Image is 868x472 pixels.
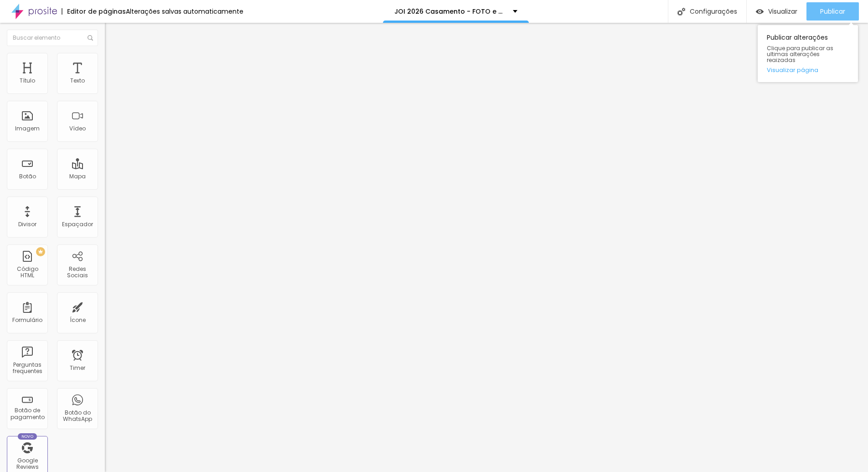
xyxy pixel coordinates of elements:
[126,8,243,15] div: Alterações salvas automaticamente
[9,457,45,471] div: Google Reviews
[15,125,40,132] div: Imagem
[70,317,86,323] div: Ícone
[12,317,42,323] div: Formulário
[69,125,86,132] div: Vídeo
[62,8,126,15] div: Editor de páginas
[747,2,806,21] button: Visualizar
[20,78,35,84] div: Título
[768,8,797,15] span: Visualizar
[70,365,85,371] div: Timer
[9,407,45,420] div: Botão de pagamento
[806,2,859,21] button: Publicar
[767,45,849,63] span: Clique para publicar as ultimas alterações reaizadas
[59,410,95,423] div: Botão do WhatsApp
[394,8,506,15] p: JOI 2026 Casamento - FOTO e VIDEO
[19,173,36,180] div: Botão
[9,266,45,279] div: Código HTML
[820,8,845,15] span: Publicar
[756,8,764,16] img: view-1.svg
[677,8,685,16] img: Icone
[758,25,858,82] div: Publicar alterações
[767,67,849,73] a: Visualizar página
[9,362,45,375] div: Perguntas frequentes
[59,266,95,279] div: Redes Sociais
[18,221,36,228] div: Divisor
[69,173,86,180] div: Mapa
[7,30,98,46] input: Buscar elemento
[70,78,85,84] div: Texto
[18,433,37,440] div: Novo
[62,221,93,228] div: Espaçador
[88,35,93,41] img: Icone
